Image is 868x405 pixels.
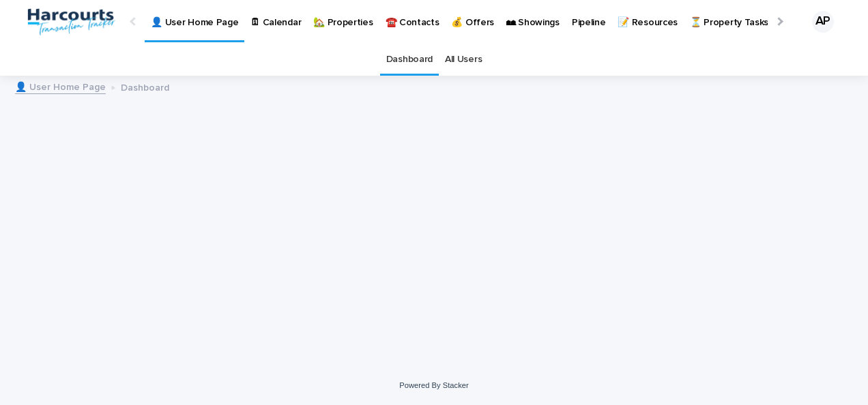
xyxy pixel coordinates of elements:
img: aRr5UT5PQeWb03tlxx4P [27,8,116,35]
a: Dashboard [386,44,433,76]
a: 👤 User Home Page [15,78,106,94]
a: Powered By Stacker [399,381,468,389]
a: All Users [445,44,482,76]
p: Dashboard [121,79,169,94]
div: AP [812,11,834,33]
